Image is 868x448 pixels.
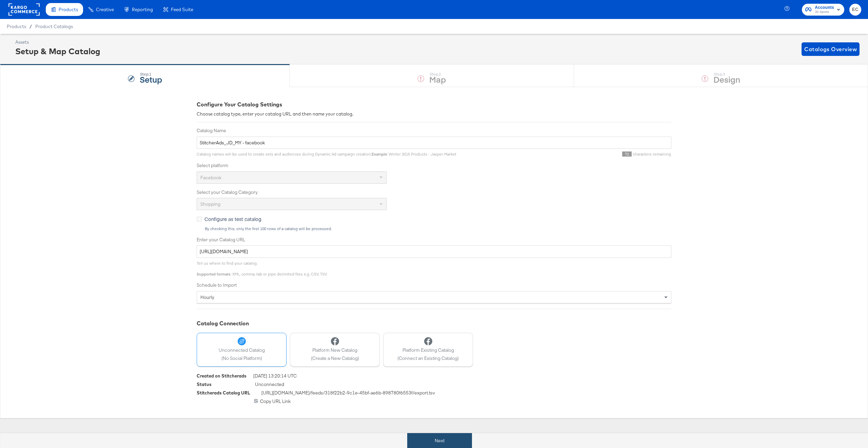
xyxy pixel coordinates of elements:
div: By checking this, only the first 100 rows of a catalog will be processed. [204,226,671,231]
span: (No Social Platform) [219,355,265,362]
span: Platform Existing Catalog [397,347,459,353]
span: Creative [96,7,114,12]
span: Feed Suite [171,7,193,12]
div: Copy URL Link [197,398,671,405]
span: JD Sports [815,9,834,15]
div: Setup & Map Catalog [15,45,100,57]
label: Catalog Name [197,127,671,134]
button: EC [849,4,861,16]
span: [DATE] 13:20:14 UTC [253,373,297,381]
span: Catalogs Overview [804,44,857,54]
div: Status [197,381,212,388]
span: Tell us where to find your catalog. : XML, comma, tab or pipe delimited files e.g. CSV, TSV. [197,261,327,277]
div: Stitcherads Catalog URL [197,390,250,396]
span: Accounts [815,4,834,11]
span: Shopping [200,201,220,207]
div: Assets [15,39,100,45]
input: Enter Catalog URL, e.g. http://www.example.com/products.xml [197,245,671,258]
button: Platform New Catalog(Create a New Catalog) [290,333,380,367]
div: Step: 1 [140,72,162,77]
div: Configure Your Catalog Settings [197,101,671,108]
label: Enter your Catalog URL [197,237,671,243]
label: Select platform [197,162,671,169]
span: Platform New Catalog [311,347,359,353]
button: AccountsJD Sports [802,4,844,16]
input: Name your catalog e.g. My Dynamic Product Catalog [197,137,671,149]
span: (Create a New Catalog) [311,355,359,362]
span: (Connect an Existing Catalog) [397,355,459,362]
button: Unconnected Catalog(No Social Platform) [197,333,287,367]
label: Select your Catalog Category [197,189,671,196]
a: Product Catalogs [35,24,73,29]
div: characters remaining [456,151,671,157]
strong: Setup [140,74,162,85]
span: 72 [622,151,632,157]
span: / [26,24,35,29]
label: Schedule to Import [197,282,671,288]
strong: Supported formats [197,271,231,277]
span: [URL][DOMAIN_NAME] /feeds/ 318f22b2-9c1e-45bf-ae6b-898780f6553f /export.tsv [261,390,435,398]
span: hourly [200,294,214,300]
span: EC [852,6,859,14]
button: Catalogs Overview [802,42,860,56]
div: Created on Stitcherads [197,373,246,379]
span: Reporting [132,7,153,12]
div: Catalog Connection [197,320,671,327]
span: Products [59,7,78,12]
span: Configure as test catalog [204,216,261,222]
span: Unconnected [255,381,284,390]
strong: Example [372,151,387,157]
span: Products [7,24,26,29]
button: Platform Existing Catalog(Connect an Existing Catalog) [383,333,473,367]
span: Unconnected Catalog [219,347,265,353]
div: Choose catalog type, enter your catalog URL and then name your catalog. [197,111,671,117]
span: Catalog names will be used to create sets and audiences during Dynamic Ad campaign creation. : Wi... [197,151,456,157]
span: Facebook [200,175,221,181]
